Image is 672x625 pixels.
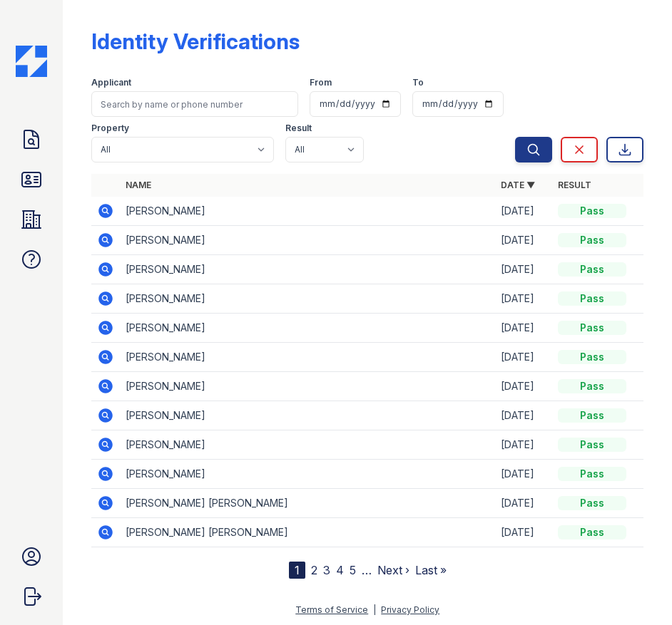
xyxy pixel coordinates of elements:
[415,563,447,577] a: Last »
[16,46,47,77] img: CE_Icon_Blue-c292c112584629df590d857e76928e9f676e5b41ef8f769ba2f05ee15b207248.png
[558,525,626,539] div: Pass
[120,430,495,460] td: [PERSON_NAME]
[336,563,344,577] a: 4
[120,255,495,284] td: [PERSON_NAME]
[558,438,626,452] div: Pass
[373,604,376,615] div: |
[289,562,305,579] div: 1
[558,291,626,306] div: Pass
[120,343,495,372] td: [PERSON_NAME]
[558,496,626,510] div: Pass
[295,604,368,615] a: Terms of Service
[495,197,552,226] td: [DATE]
[495,226,552,255] td: [DATE]
[558,180,591,190] a: Result
[558,321,626,335] div: Pass
[91,91,298,117] input: Search by name or phone number
[558,262,626,277] div: Pass
[501,180,535,190] a: Date ▼
[91,123,129,134] label: Property
[495,343,552,372] td: [DATE]
[126,180,151,190] a: Name
[120,226,495,255] td: [PERSON_NAME]
[495,460,552,489] td: [DATE]
[495,489,552,518] td: [DATE]
[495,372,552,401] td: [DATE]
[323,563,330,577] a: 3
[310,77,332,88] label: From
[350,563,356,577] a: 5
[120,197,495,226] td: [PERSON_NAME]
[120,372,495,401] td: [PERSON_NAME]
[558,350,626,364] div: Pass
[362,562,372,579] span: …
[495,255,552,284] td: [DATE]
[311,563,317,577] a: 2
[495,401,552,430] td: [DATE]
[120,401,495,430] td: [PERSON_NAME]
[495,284,552,314] td: [DATE]
[377,563,409,577] a: Next ›
[285,123,312,134] label: Result
[412,77,424,88] label: To
[381,604,439,615] a: Privacy Policy
[495,430,552,460] td: [DATE]
[558,379,626,393] div: Pass
[120,460,495,489] td: [PERSON_NAME]
[558,204,626,218] div: Pass
[558,467,626,481] div: Pass
[558,408,626,423] div: Pass
[120,518,495,547] td: [PERSON_NAME] [PERSON_NAME]
[495,314,552,343] td: [DATE]
[495,518,552,547] td: [DATE]
[120,284,495,314] td: [PERSON_NAME]
[558,233,626,247] div: Pass
[120,489,495,518] td: [PERSON_NAME] [PERSON_NAME]
[91,77,131,88] label: Applicant
[120,314,495,343] td: [PERSON_NAME]
[91,29,300,54] div: Identity Verifications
